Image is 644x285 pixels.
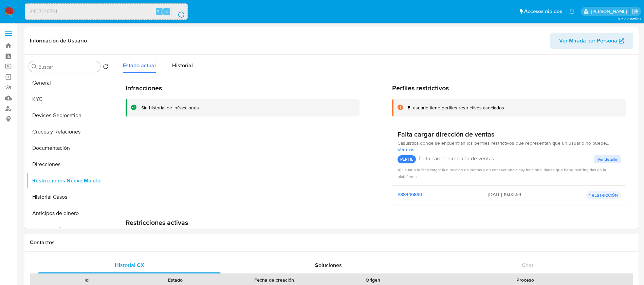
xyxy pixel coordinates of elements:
[25,7,187,16] input: Buscar usuario o caso...
[522,261,533,269] span: Chat
[115,261,144,269] span: Historial CX
[32,64,37,69] button: Buscar
[333,277,413,283] div: Origen
[26,107,111,124] button: Devices Geolocation
[103,64,108,71] button: Volver al orden por defecto
[550,33,633,49] button: Ver Mirada por Persona
[47,277,126,283] div: Id
[26,91,111,107] button: KYC
[632,8,639,15] a: Salir
[30,37,87,44] h1: Información de Usuario
[225,277,324,283] div: Fecha de creación
[569,8,575,14] a: Notificaciones
[26,124,111,140] button: Cruces y Relaciones
[26,140,111,156] button: Documentación
[315,261,342,269] span: Soluciones
[26,173,111,189] button: Restricciones Nuevo Mundo
[26,189,111,205] button: Historial Casos
[26,156,111,173] button: Direcciones
[157,8,162,15] span: Alt
[26,221,111,238] button: Archivos adjuntos
[38,64,97,70] input: Buscar
[166,8,168,15] span: s
[171,7,185,16] button: search-icon
[30,239,633,246] h1: Contactos
[26,75,111,91] button: General
[26,205,111,221] button: Anticipos de dinero
[136,277,215,283] div: Estado
[422,277,628,283] div: Proceso
[524,8,562,15] span: Accesos rápidos
[559,33,617,49] span: Ver Mirada por Persona
[591,8,629,15] p: alicia.aldreteperez@mercadolibre.com.mx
